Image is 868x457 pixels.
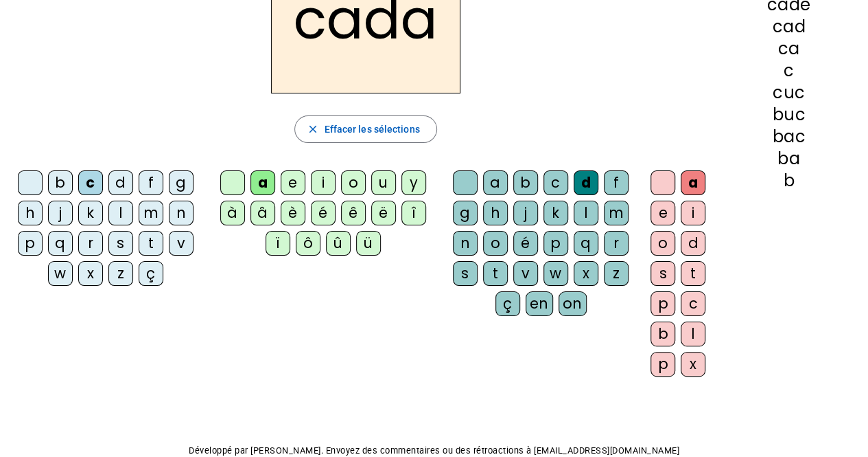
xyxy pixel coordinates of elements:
[650,322,675,346] div: b
[681,261,705,286] div: t
[453,261,478,286] div: s
[18,201,43,225] div: h
[483,261,508,286] div: t
[543,170,568,195] div: c
[650,352,675,377] div: p
[681,291,705,316] div: c
[306,123,318,135] mat-icon: close
[731,172,846,189] div: b
[169,201,193,225] div: n
[574,170,598,195] div: d
[731,85,846,101] div: cuc
[48,261,73,286] div: w
[108,170,133,195] div: d
[650,261,675,286] div: s
[483,170,508,195] div: a
[326,231,351,256] div: û
[324,121,419,137] span: Effacer les sélections
[483,231,508,256] div: o
[108,201,133,225] div: l
[731,19,846,35] div: cad
[731,41,846,57] div: ca
[453,201,478,225] div: g
[650,231,675,256] div: o
[681,322,705,346] div: l
[78,170,103,195] div: c
[681,201,705,225] div: i
[604,231,629,256] div: r
[559,291,587,316] div: on
[250,201,275,225] div: â
[513,170,538,195] div: b
[513,201,538,225] div: j
[681,170,705,195] div: a
[574,231,598,256] div: q
[108,261,133,286] div: z
[18,231,43,256] div: p
[604,170,629,195] div: f
[108,231,133,256] div: s
[731,151,846,167] div: ba
[139,170,163,195] div: f
[48,231,73,256] div: q
[48,201,73,225] div: j
[48,170,73,195] div: b
[483,201,508,225] div: h
[543,231,568,256] div: p
[453,231,478,256] div: n
[169,170,193,195] div: g
[543,261,568,286] div: w
[78,201,103,225] div: k
[650,201,675,225] div: e
[731,63,846,79] div: c
[604,261,629,286] div: z
[139,231,163,256] div: t
[543,201,568,225] div: k
[356,231,381,256] div: ü
[526,291,553,316] div: en
[266,231,290,256] div: ï
[371,201,396,225] div: ë
[281,170,305,195] div: e
[294,115,436,143] button: Effacer les sélections
[296,231,320,256] div: ô
[574,201,598,225] div: l
[250,170,275,195] div: a
[681,352,705,377] div: x
[495,291,520,316] div: ç
[311,201,336,225] div: é
[681,231,705,256] div: d
[513,231,538,256] div: é
[220,201,245,225] div: à
[731,107,846,123] div: buc
[574,261,598,286] div: x
[604,201,629,225] div: m
[169,231,193,256] div: v
[731,129,846,145] div: bac
[78,261,103,286] div: x
[371,170,396,195] div: u
[401,170,426,195] div: y
[139,201,163,225] div: m
[650,291,675,316] div: p
[281,201,305,225] div: è
[401,201,426,225] div: î
[341,170,366,195] div: o
[341,201,366,225] div: ê
[78,231,103,256] div: r
[139,261,163,286] div: ç
[513,261,538,286] div: v
[311,170,336,195] div: i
